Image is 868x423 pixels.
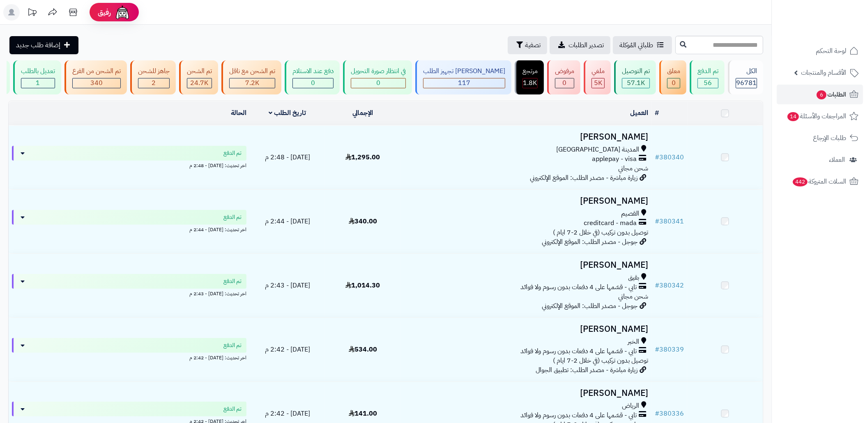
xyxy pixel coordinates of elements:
div: 56 [698,78,718,88]
div: 0 [555,78,574,88]
div: مرتجع [523,67,538,76]
span: إضافة طلب جديد [16,40,60,50]
div: 24718 [187,78,212,88]
span: توصيل بدون تركيب (في خلال 2-7 ايام ) [553,228,648,237]
a: دفع عند الاستلام 0 [283,60,341,94]
span: رفيق [98,7,111,17]
span: الطلبات [816,89,846,100]
div: 0 [351,78,405,88]
a: لوحة التحكم [777,41,863,61]
div: 0 [668,78,680,88]
div: اخر تحديث: [DATE] - 2:48 م [12,161,246,169]
a: معلق 0 [658,60,688,94]
span: [DATE] - 2:44 م [265,216,310,226]
div: دفع عند الاستلام [292,67,334,76]
span: المراجعات والأسئلة [787,110,846,122]
span: 7.2K [245,78,259,88]
a: تم الشحن من الفرع 340 [63,60,129,94]
div: 340 [73,78,120,88]
div: معلق [667,67,680,76]
span: creditcard - mada [584,218,637,228]
img: logo-2.png [812,21,860,38]
span: تم الدفع [223,405,242,413]
span: تم الدفع [223,277,242,285]
img: ai-face.png [114,4,131,21]
span: القصيم [621,209,639,218]
a: تم الدفع 56 [688,60,726,94]
div: 0 [293,78,333,88]
div: 117 [424,78,505,88]
div: 4999 [592,78,604,88]
a: العملاء [777,150,863,170]
a: جاهز للشحن 2 [129,60,177,94]
a: الطلبات6 [777,85,863,104]
span: # [655,345,659,354]
span: المدينة [GEOGRAPHIC_DATA] [556,145,639,154]
span: العملاء [829,154,845,166]
span: 96781 [736,78,757,88]
div: تم التوصيل [622,67,650,76]
span: الخبر [628,337,639,347]
span: طلباتي المُوكلة [619,40,653,50]
div: 7222 [230,78,275,88]
span: 56 [704,78,712,88]
span: 1,014.30 [345,280,380,290]
a: تصدير الطلبات [550,36,610,54]
div: اخر تحديث: [DATE] - 2:44 م [12,225,246,233]
span: تصدير الطلبات [569,40,604,50]
a: #380340 [655,152,684,162]
span: توصيل بدون تركيب (في خلال 2-7 ايام ) [553,356,648,366]
span: 0 [376,78,380,88]
h3: [PERSON_NAME] [404,132,648,142]
span: لوحة التحكم [816,45,846,57]
span: تابي - قسّمها على 4 دفعات بدون رسوم ولا فوائد [520,283,637,292]
a: طلباتي المُوكلة [613,36,672,54]
span: 340 [90,78,103,88]
span: تابي - قسّمها على 4 دفعات بدون رسوم ولا فوائد [520,347,637,356]
a: في انتظار صورة التحويل 0 [341,60,414,94]
span: جوجل - مصدر الطلب: الموقع الإلكتروني [542,237,638,247]
span: زيارة مباشرة - مصدر الطلب: تطبيق الجوال [536,365,638,375]
span: 141.00 [349,409,377,418]
div: 2 [138,78,169,88]
span: [DATE] - 2:48 م [265,152,310,162]
a: #380342 [655,280,684,290]
a: الكل96781 [726,60,765,94]
a: الحالة [231,108,246,118]
div: الكل [736,67,757,76]
span: شحن مجاني [618,292,648,301]
span: 5K [594,78,602,88]
span: تصفية [525,40,541,50]
div: تم الدفع [698,67,718,76]
div: مرفوض [555,67,574,76]
span: 0 [672,78,676,88]
span: 340.00 [349,216,377,226]
span: # [655,280,659,290]
div: تعديل بالطلب [21,67,55,76]
div: 1 [21,78,55,88]
a: تعديل بالطلب 1 [12,60,63,94]
div: 57074 [622,78,649,88]
span: applepay - visa [592,154,637,164]
span: تابي - قسّمها على 4 دفعات بدون رسوم ولا فوائد [520,411,637,420]
span: [DATE] - 2:43 م [265,280,310,290]
a: تم الشحن 24.7K [177,60,220,94]
span: السلات المتروكة [792,176,846,187]
a: #380336 [655,409,684,418]
span: 534.00 [349,345,377,354]
span: بقيق [628,273,639,283]
span: 1 [36,78,40,88]
span: 24.7K [191,78,209,88]
span: # [655,152,659,162]
span: 6 [817,90,827,99]
span: 0 [311,78,315,88]
a: مرتجع 1.8K [513,60,546,94]
span: 2 [152,78,156,88]
a: تم الشحن مع ناقل 7.2K [220,60,283,94]
span: تم الدفع [223,341,242,349]
div: في انتظار صورة التحويل [351,67,406,76]
span: تم الدفع [223,149,242,157]
span: زيارة مباشرة - مصدر الطلب: الموقع الإلكتروني [530,173,638,183]
span: 442 [793,177,808,186]
div: 1849 [523,78,537,88]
